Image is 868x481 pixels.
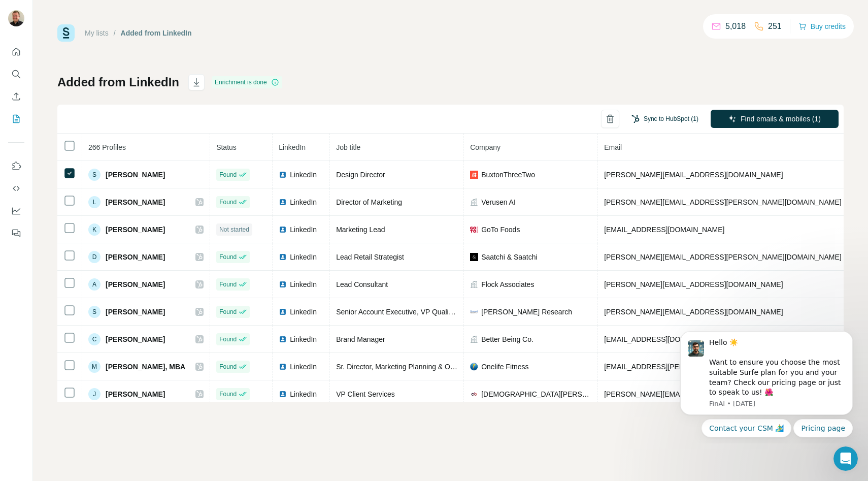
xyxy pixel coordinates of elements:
span: Found [219,170,237,179]
span: [PERSON_NAME][EMAIL_ADDRESS][PERSON_NAME][DOMAIN_NAME] [604,198,842,206]
span: Marketing Lead [336,226,385,234]
div: D [88,251,101,263]
iframe: Intercom notifications message [665,325,868,443]
span: Flock Associates [481,279,534,290]
button: Sync to HubSpot (1) [624,111,706,126]
span: [PERSON_NAME] [106,334,165,344]
span: Lead Retail Strategist [336,253,404,261]
button: Quick start [8,43,24,61]
span: Found [219,198,237,207]
img: company-logo [470,226,478,234]
p: 5,018 [725,20,746,33]
span: Onelife Fitness [481,362,528,372]
span: LinkedIn [290,170,317,180]
button: Use Surfe API [8,179,24,198]
img: company-logo [470,308,478,316]
a: My lists [85,29,109,37]
img: LinkedIn logo [279,171,287,179]
span: [PERSON_NAME] Research [481,307,572,317]
div: Added from LinkedIn [121,28,192,38]
span: Found [219,362,237,371]
span: LinkedIn [279,143,306,151]
span: Found [219,390,237,399]
span: LinkedIn [290,334,317,344]
span: Senior Account Executive, VP Qualitative Research [336,308,498,316]
span: 266 Profiles [88,143,126,151]
span: [EMAIL_ADDRESS][DOMAIN_NAME] [604,335,724,343]
span: LinkedIn [290,307,317,317]
div: S [88,306,101,318]
span: [PERSON_NAME] [106,307,165,317]
p: 251 [768,20,782,33]
span: LinkedIn [290,225,317,235]
span: Better Being Co. [481,334,533,344]
li: / [114,28,116,38]
span: [PERSON_NAME] [106,225,165,235]
span: Find emails & mobiles (1) [741,114,821,124]
span: [PERSON_NAME], MBA [106,362,185,372]
button: Feedback [8,224,24,242]
span: Found [219,252,237,262]
span: [PERSON_NAME] [106,279,165,290]
button: Search [8,65,24,83]
span: Found [219,307,237,316]
img: company-logo [470,171,478,179]
div: K [88,223,101,236]
span: [PERSON_NAME] [106,170,165,180]
span: [PERSON_NAME][EMAIL_ADDRESS][DOMAIN_NAME] [604,280,783,288]
div: J [88,388,101,400]
h1: Added from LinkedIn [57,74,179,90]
span: Brand Manager [336,335,385,343]
iframe: Intercom live chat [833,446,858,471]
span: LinkedIn [290,252,317,262]
img: company-logo [470,253,478,261]
span: [DEMOGRAPHIC_DATA][PERSON_NAME] - Growth Consultancy [481,389,591,399]
img: LinkedIn logo [279,335,287,343]
span: [PERSON_NAME][EMAIL_ADDRESS][PERSON_NAME][DOMAIN_NAME] [604,253,842,261]
img: Surfe Logo [57,24,75,42]
button: Buy credits [798,19,846,34]
span: [PERSON_NAME] [106,389,165,399]
span: LinkedIn [290,362,317,372]
div: C [88,333,101,345]
span: LinkedIn [290,389,317,399]
button: Use Surfe on LinkedIn [8,157,24,175]
span: Status [216,143,237,151]
img: Avatar [8,10,24,26]
span: Found [219,280,237,289]
div: M [88,361,101,373]
span: Email [604,143,622,151]
span: LinkedIn [290,197,317,207]
span: [PERSON_NAME] [106,197,165,207]
span: Company [470,143,500,151]
div: A [88,278,101,291]
span: Saatchi & Saatchi [481,252,538,262]
span: Director of Marketing [336,198,402,206]
span: Not started [219,225,249,234]
img: LinkedIn logo [279,390,287,398]
div: S [88,169,101,181]
span: VP Client Services [336,390,395,398]
img: LinkedIn logo [279,226,287,234]
img: LinkedIn logo [279,280,287,288]
span: [PERSON_NAME] [106,252,165,262]
span: [EMAIL_ADDRESS][DOMAIN_NAME] [604,226,724,234]
button: My lists [8,110,24,128]
span: GoTo Foods [481,225,520,235]
div: Enrichment is done [212,76,282,88]
span: Design Director [336,171,385,179]
span: [PERSON_NAME][EMAIL_ADDRESS][DOMAIN_NAME] [604,390,783,398]
span: LinkedIn [290,279,317,290]
button: Dashboard [8,202,24,220]
span: BuxtonThreeTwo [481,170,535,180]
button: Enrich CSV [8,87,24,106]
span: Found [219,335,237,344]
span: [EMAIL_ADDRESS][PERSON_NAME][DOMAIN_NAME] [604,363,783,371]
